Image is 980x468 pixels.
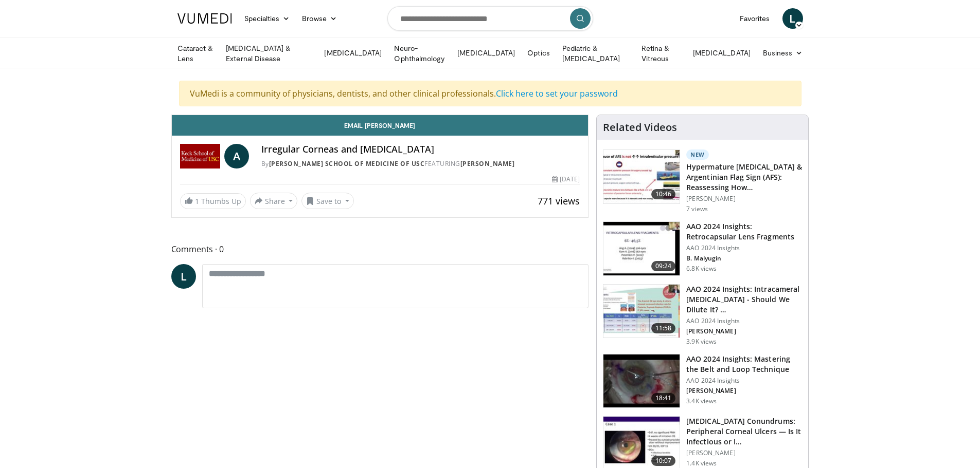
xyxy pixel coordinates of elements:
[556,43,635,64] a: Pediatric & [MEDICAL_DATA]
[686,265,717,273] p: 6.8K views
[180,144,220,169] img: Keck School of Medicine of USC
[388,43,451,64] a: Neuro-Ophthalmology
[180,193,246,209] a: 1 Thumbs Up
[686,397,717,405] p: 3.4K views
[603,285,680,338] img: de733f49-b136-4bdc-9e00-4021288efeb7.150x105_q85_crop-smart_upscale.jpg
[603,284,802,346] a: 11:58 AAO 2024 Insights: Intracameral [MEDICAL_DATA] - Should We Dilute It? … AAO 2024 Insights [...
[757,43,809,63] a: Business
[603,121,677,134] h4: Related Videos
[651,393,676,403] span: 18:41
[318,43,388,63] a: [MEDICAL_DATA]
[686,354,802,375] h3: AAO 2024 Insights: Mastering the Belt and Loop Technique
[686,162,802,193] h3: Hypermature [MEDICAL_DATA] & Argentinian Flag Sign (AFS): Reassessing How…
[171,43,220,64] a: Cataract & Lens
[261,144,580,155] h4: Irregular Corneas and [MEDICAL_DATA]
[603,354,802,408] a: 18:41 AAO 2024 Insights: Mastering the Belt and Loop Technique AAO 2024 Insights [PERSON_NAME] 3....
[686,459,717,467] p: 1.4K views
[686,327,802,335] p: [PERSON_NAME]
[603,149,802,213] a: 10:46 New Hypermature [MEDICAL_DATA] & Argentinian Flag Sign (AFS): Reassessing How… [PERSON_NAME...
[686,195,802,203] p: [PERSON_NAME]
[460,159,515,168] a: [PERSON_NAME]
[686,449,802,457] p: [PERSON_NAME]
[301,193,354,209] button: Save to
[635,43,687,64] a: Retina & Vitreous
[496,88,618,99] a: Click here to set your password
[686,317,802,325] p: AAO 2024 Insights
[538,195,580,207] span: 771 views
[179,81,801,106] div: VuMedi is a community of physicians, dentists, and other clinical professionals.
[603,354,680,408] img: 22a3a3a3-03de-4b31-bd81-a17540334f4a.150x105_q85_crop-smart_upscale.jpg
[687,43,757,63] a: [MEDICAL_DATA]
[686,205,708,213] p: 7 views
[686,254,802,263] p: B. Malyugin
[603,222,680,275] img: 01f52a5c-6a53-4eb2-8a1d-dad0d168ea80.150x105_q85_crop-smart_upscale.jpg
[171,242,589,256] span: Comments 0
[686,149,709,160] p: New
[261,159,580,169] div: By FEATURING
[686,244,802,252] p: AAO 2024 Insights
[603,221,802,276] a: 09:24 AAO 2024 Insights: Retrocapsular Lens Fragments AAO 2024 Insights B. Malyugin 6.8K views
[250,193,298,209] button: Share
[686,416,802,447] h3: [MEDICAL_DATA] Conundrums: Peripheral Corneal Ulcers — Is It Infectious or I…
[269,159,425,168] a: [PERSON_NAME] School of Medicine of USC
[387,6,593,31] input: Search topics, interventions
[172,115,589,136] a: Email [PERSON_NAME]
[195,196,199,206] span: 1
[686,377,802,385] p: AAO 2024 Insights
[177,13,232,24] img: VuMedi Logo
[651,323,676,333] span: 11:58
[651,456,676,466] span: 10:07
[686,338,717,346] p: 3.9K views
[296,8,343,29] a: Browse
[734,8,776,29] a: Favorites
[521,43,556,63] a: Optics
[171,264,196,289] a: L
[651,261,676,271] span: 09:24
[451,43,521,63] a: [MEDICAL_DATA]
[686,284,802,315] h3: AAO 2024 Insights: Intracameral [MEDICAL_DATA] - Should We Dilute It? …
[220,43,318,64] a: [MEDICAL_DATA] & External Disease
[686,221,802,242] h3: AAO 2024 Insights: Retrocapsular Lens Fragments
[603,150,680,203] img: 40c8dcf9-ac14-45af-8571-bda4a5b229bd.150x105_q85_crop-smart_upscale.jpg
[686,387,802,395] p: [PERSON_NAME]
[238,8,296,29] a: Specialties
[552,175,580,184] div: [DATE]
[782,8,803,29] a: L
[651,189,676,199] span: 10:46
[224,144,249,169] a: A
